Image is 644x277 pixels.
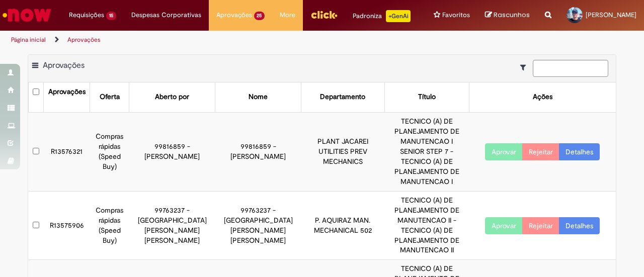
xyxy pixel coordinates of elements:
th: Aprovações [44,82,90,112]
td: PLANT JACAREI UTILITIES PREV MECHANICS [301,112,384,191]
a: Aprovações [67,36,101,44]
span: Rascunhos [494,10,530,20]
img: ServiceNow [1,5,53,25]
p: +GenAi [386,10,411,22]
span: Aprovações [216,10,252,20]
span: Favoritos [442,10,470,20]
span: Requisições [69,10,104,20]
ul: Trilhas de página [8,31,422,49]
td: 99816859 - [PERSON_NAME] [129,112,215,191]
span: More [280,10,295,20]
div: Padroniza [353,10,411,22]
a: Rascunhos [485,11,530,20]
td: 99763237 - [GEOGRAPHIC_DATA][PERSON_NAME][PERSON_NAME] [215,191,301,260]
td: Compras rápidas (Speed Buy) [90,191,129,260]
td: 99763237 - [GEOGRAPHIC_DATA][PERSON_NAME][PERSON_NAME] [129,191,215,260]
span: 25 [254,12,265,20]
i: Mostrar filtros para: Suas Solicitações [520,64,531,71]
div: Oferta [100,92,120,102]
button: Aprovar [485,217,523,234]
span: 15 [106,12,116,20]
a: Página inicial [11,36,46,44]
td: P. AQUIRAZ MAN. MECHANICAL 502 [301,191,384,260]
td: TECNICO (A) DE PLANEJAMENTO DE MANUTENCAO II - TECNICO (A) DE PLANEJAMENTO DE MANUTENCAO II [384,191,469,260]
div: Aberto por [155,92,189,102]
td: Compras rápidas (Speed Buy) [90,112,129,191]
div: Nome [249,92,268,102]
a: Detalhes [559,217,600,234]
td: R13576321 [44,112,90,191]
button: Rejeitar [522,217,559,234]
span: [PERSON_NAME] [586,11,636,19]
td: TECNICO (A) DE PLANEJAMENTO DE MANUTENCAO I SENIOR STEP 7 - TECNICO (A) DE PLANEJAMENTO DE MANUTE... [384,112,469,191]
div: Título [418,92,436,102]
button: Rejeitar [522,143,559,160]
span: Aprovações [43,60,85,70]
td: R13575906 [44,191,90,260]
img: click_logo_yellow_360x200.png [310,7,338,22]
span: Despesas Corporativas [131,10,201,20]
td: 99816859 - [PERSON_NAME] [215,112,301,191]
div: Departamento [320,92,365,102]
a: Detalhes [559,143,600,160]
button: Aprovar [485,143,523,160]
div: Aprovações [48,87,86,97]
div: Ações [533,92,552,102]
